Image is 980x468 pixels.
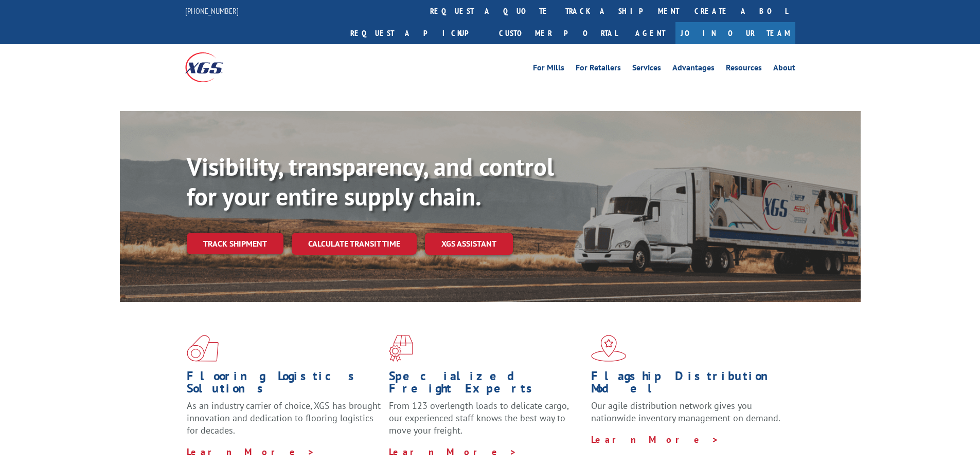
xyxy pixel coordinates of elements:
[389,335,413,362] img: xgs-icon-focused-on-flooring-red
[187,151,554,212] b: Visibility, transparency, and control for your entire supply chain.
[773,64,795,75] a: About
[591,434,719,445] a: Learn More >
[491,22,625,44] a: Customer Portal
[576,64,621,75] a: For Retailers
[389,446,517,458] a: Learn More >
[625,22,675,44] a: Agent
[389,400,583,445] p: From 123 overlength loads to delicate cargo, our experienced staff knows the best way to move you...
[672,64,715,75] a: Advantages
[292,233,417,255] a: Calculate transit time
[425,233,513,255] a: XGS ASSISTANT
[185,6,239,16] a: [PHONE_NUMBER]
[591,335,627,362] img: xgs-icon-flagship-distribution-model-red
[187,446,315,458] a: Learn More >
[533,64,564,75] a: For Mills
[187,370,381,400] h1: Flooring Logistics Solutions
[187,335,219,362] img: xgs-icon-total-supply-chain-intelligence-red
[187,233,283,254] a: Track shipment
[726,64,762,75] a: Resources
[389,370,583,400] h1: Specialized Freight Experts
[343,22,491,44] a: Request a pickup
[187,400,381,436] span: As an industry carrier of choice, XGS has brought innovation and dedication to flooring logistics...
[675,22,795,44] a: Join Our Team
[591,370,786,400] h1: Flagship Distribution Model
[591,400,780,424] span: Our agile distribution network gives you nationwide inventory management on demand.
[632,64,661,75] a: Services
